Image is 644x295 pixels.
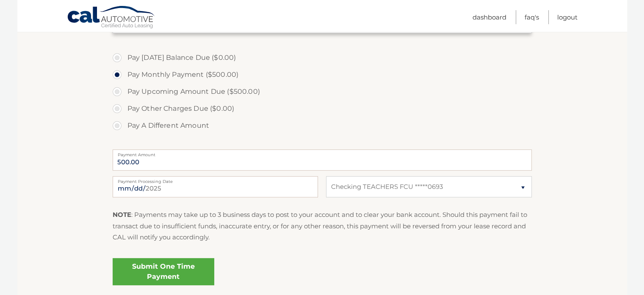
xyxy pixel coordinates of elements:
[113,66,532,83] label: Pay Monthly Payment ($500.00)
[525,10,539,24] a: FAQ's
[113,209,532,243] p: : Payments may take up to 3 business days to post to your account and to clear your bank account....
[473,10,506,24] a: Dashboard
[113,117,532,134] label: Pay A Different Amount
[557,10,578,24] a: Logout
[113,176,318,197] input: Payment Date
[113,211,131,219] strong: NOTE
[113,176,318,183] label: Payment Processing Date
[113,83,532,100] label: Pay Upcoming Amount Due ($500.00)
[113,149,532,156] label: Payment Amount
[113,149,532,171] input: Payment Amount
[113,100,532,117] label: Pay Other Charges Due ($0.00)
[113,258,214,285] a: Submit One Time Payment
[67,6,156,30] a: Cal Automotive
[113,49,532,66] label: Pay [DATE] Balance Due ($0.00)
